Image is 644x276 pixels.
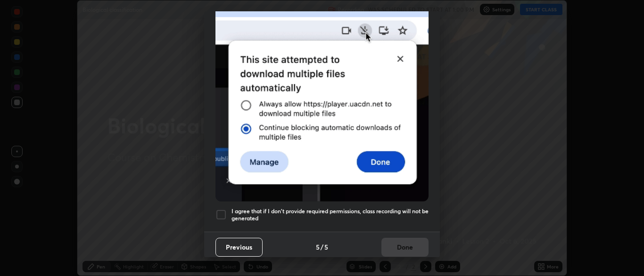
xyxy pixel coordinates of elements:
[231,208,429,222] h5: I agree that if I don't provide required permissions, class recording will not be generated
[321,242,323,252] h4: /
[316,242,320,252] h4: 5
[215,238,263,257] button: Previous
[324,242,328,252] h4: 5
